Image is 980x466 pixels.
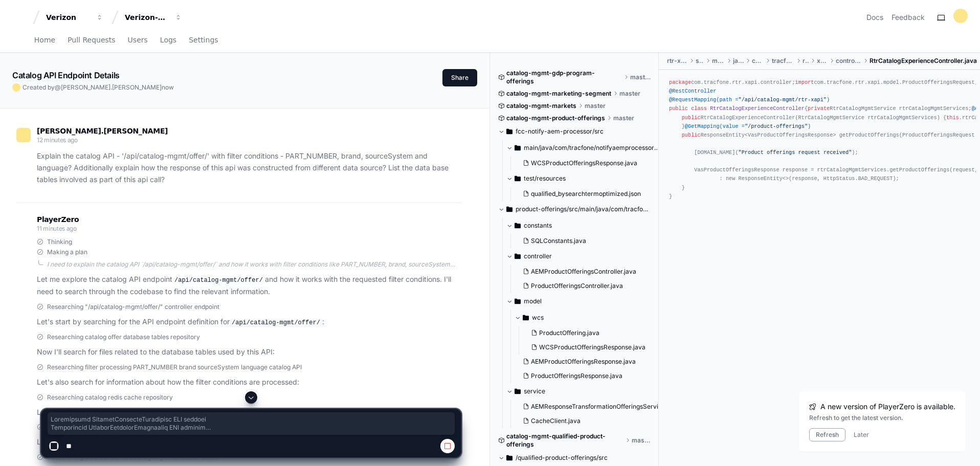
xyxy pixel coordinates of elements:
[854,431,869,439] button: Later
[37,136,78,144] span: 12 minutes ago
[808,105,830,112] span: private
[531,237,586,245] span: SQLConstants.java
[669,105,688,112] span: public
[37,316,461,328] p: Let's start by searching for the API endpoint definition for :
[189,29,218,52] a: Settings
[745,123,808,129] span: "/product-offerings"
[189,37,218,43] span: Settings
[47,363,302,371] span: Researching filter processing PART_NUMBER brand sourceSystem language catalog API
[46,12,90,23] div: Verizon
[710,105,805,112] span: RtrCatalogExperienceController
[506,90,611,98] span: catalog-mgmt-marketing-segment
[803,57,809,65] span: rtr
[37,216,79,223] span: PlayerZero
[506,248,659,264] button: controller
[442,69,477,86] button: Share
[531,159,637,167] span: WCSProductOfferingsResponse.java
[524,297,542,305] span: model
[669,97,830,103] span: @RequestMapping(path = )
[506,203,513,215] svg: Directory
[795,79,814,85] span: import
[733,57,744,65] span: java
[516,205,651,213] span: product-offerings/src/main/java/com/tracfone/product/offerings
[531,358,636,366] span: AEMProductOfferingsResponse.java
[667,57,687,65] span: rtr-xapi
[37,376,461,388] p: Let's also search for information about how the filter conditions are processed:
[506,217,659,234] button: constants
[669,79,691,85] span: package
[34,37,55,43] span: Home
[498,201,651,217] button: product-offerings/src/main/java/com/tracfone/product/offerings
[836,57,861,65] span: controller
[37,274,461,297] p: Let me explore the catalog API endpoint and how it works with the requested filter conditions. I'...
[532,314,544,322] span: wcs
[669,78,970,201] div: com.tracfone.rtr.xapi.controller; com.tracfone.rtr.xapi.model.ProductOfferingsRequest; com.tracfo...
[37,150,461,185] p: Explain the catalog API - '/api/catalog-mgmt/offer/' with filter conditions - PART_NUMBER, brand,...
[524,387,545,395] span: service
[523,312,529,324] svg: Directory
[230,318,322,327] code: /api/catalog-mgmt/offer/
[47,333,200,341] span: Researching catalog offer database tables repository
[121,8,186,27] button: Verizon-Clarify-Catalog-Management
[585,102,606,110] span: master
[739,149,852,156] span: "Product offerings request received"
[515,385,521,397] svg: Directory
[12,70,120,80] app-text-character-animate: Catalog API Endpoint Details
[539,329,599,337] span: ProductOffering.java
[160,37,176,43] span: Logs
[37,225,77,232] span: 11 minutes ago
[172,276,265,285] code: /api/catalog-mgmt/offer/
[685,123,811,129] span: @GetMapping(value = )
[772,57,794,65] span: tracfone
[682,132,701,138] span: public
[515,250,521,262] svg: Directory
[619,90,640,98] span: master
[519,369,653,383] button: ProductOfferingsResponse.java
[519,187,653,201] button: qualified_bysearchtermoptimized.json
[37,346,461,358] p: Now I'll search for files related to the database tables used by this API:
[712,57,725,65] span: main
[809,428,845,441] button: Refresh
[128,29,148,52] a: Users
[162,83,174,91] span: now
[23,83,174,92] span: Created by
[524,252,552,260] span: controller
[506,125,513,138] svg: Directory
[506,69,622,85] span: catalog-mgmt-gdp-program-offerings
[669,88,716,94] span: @RestController
[696,57,704,65] span: src
[47,260,461,269] div: I need to explain the catalog API `/api/catalog-mgmt/offer/` and how it works with filter conditi...
[870,57,977,65] span: RtrCatalogExperienceController.java
[515,142,521,154] svg: Directory
[752,57,763,65] span: com
[519,156,653,170] button: WCSProductOfferingsResponse.java
[515,172,521,185] svg: Directory
[506,170,659,187] button: test/resources
[128,37,148,43] span: Users
[37,127,168,135] span: [PERSON_NAME].[PERSON_NAME]
[892,12,925,23] button: Feedback
[498,123,651,140] button: fcc-notify-aem-processor/src
[51,415,452,432] span: Loremipsumd SitametConsecteTuradipisc ELI seddoei Temporincid UtlaborEetdolorEmagnaaliq ENI admin...
[531,282,623,290] span: ProductOfferingsController.java
[531,268,636,276] span: AEMProductOfferingsController.java
[47,303,219,311] span: Researching "/api/catalog-mgmt/offer/" controller endpoint
[515,295,521,307] svg: Directory
[55,83,61,91] span: @
[506,102,576,110] span: catalog-mgmt-markets
[531,190,641,198] span: qualified_bysearchtermoptimized.json
[809,414,955,422] div: Refresh to get the latest version.
[519,354,653,369] button: AEMProductOfferingsResponse.java
[527,340,653,354] button: WCSProductOfferingsResponse.java
[506,293,659,309] button: model
[820,402,955,412] span: A new version of PlayerZero is available.
[539,343,645,351] span: WCSProductOfferingsResponse.java
[68,29,115,52] a: Pull Requests
[506,140,659,156] button: main/java/com/tracfone/notifyaemprocessor/model/wcs
[691,105,707,112] span: class
[817,57,828,65] span: xapi
[47,238,72,246] span: Thinking
[739,97,827,103] span: "/api/catalog-mgmt/rtr-xapi"
[160,29,176,52] a: Logs
[47,248,87,256] span: Making a plan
